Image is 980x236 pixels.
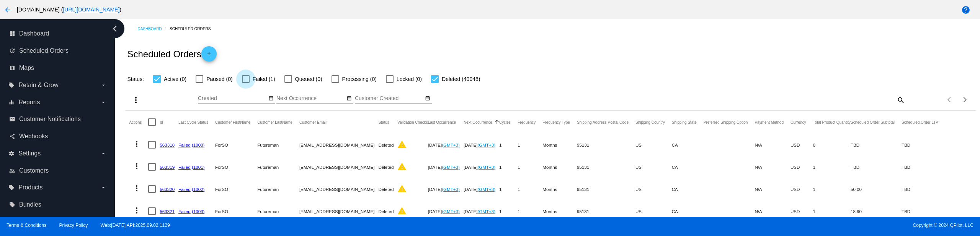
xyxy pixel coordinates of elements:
mat-cell: ForSO [215,134,257,156]
span: Deleted [378,209,394,214]
a: Failed [178,209,191,214]
span: Failed (1) [253,74,275,84]
mat-cell: 50.00 [851,178,902,200]
mat-cell: US [635,134,672,156]
button: Next page [957,92,973,107]
a: (1001) [192,165,205,170]
span: Deleted [378,142,394,147]
mat-icon: warning [397,162,407,171]
a: map Maps [9,62,106,74]
mat-cell: [DATE] [464,200,499,222]
button: Change sorting for Id [160,120,163,124]
mat-cell: Futureman [257,134,299,156]
mat-cell: 1 [499,200,518,222]
span: Customers [19,167,49,174]
i: arrow_drop_down [100,82,106,88]
span: [DOMAIN_NAME] ( ) [17,6,121,13]
button: Change sorting for ShippingPostcode [577,120,629,124]
span: Deleted [378,187,394,192]
mat-cell: [EMAIL_ADDRESS][DOMAIN_NAME] [299,156,379,178]
mat-cell: 1 [499,134,518,156]
a: 563320 [160,187,175,192]
mat-cell: Months [542,156,577,178]
mat-cell: N/A [755,178,791,200]
span: Copyright © 2024 QPilot, LLC [497,223,973,228]
a: Web:[DATE] API:2025.09.02.1129 [101,223,170,228]
mat-cell: 1 [499,178,518,200]
button: Change sorting for Cycles [499,120,511,124]
i: email [9,116,15,122]
button: Change sorting for ShippingCountry [635,120,665,124]
span: Reports [18,99,40,106]
h2: Scheduled Orders [127,46,216,61]
mat-icon: warning [397,184,407,193]
a: (GMT+3) [477,187,495,192]
mat-cell: [EMAIL_ADDRESS][DOMAIN_NAME] [299,134,379,156]
mat-cell: CA [672,178,704,200]
mat-header-cell: Validation Checks [397,111,428,134]
button: Change sorting for CustomerEmail [299,120,327,124]
span: Deleted [378,165,394,170]
mat-cell: 1 [813,200,851,222]
mat-cell: [DATE] [464,156,499,178]
a: (GMT+3) [477,142,495,147]
button: Change sorting for CustomerLastName [257,120,292,124]
i: arrow_drop_down [100,150,106,157]
button: Change sorting for LastOccurrenceUtc [428,120,456,124]
mat-cell: 1 [518,178,542,200]
mat-cell: 1 [518,156,542,178]
mat-cell: N/A [755,200,791,222]
span: Dashboard [19,30,49,37]
i: local_offer [8,184,15,191]
mat-cell: TBD [902,156,945,178]
mat-cell: US [635,178,672,200]
mat-icon: more_vert [132,206,141,215]
mat-icon: date_range [268,95,274,102]
mat-cell: [EMAIL_ADDRESS][DOMAIN_NAME] [299,200,379,222]
mat-cell: [DATE] [428,178,464,200]
span: Bundles [19,201,41,208]
i: share [9,133,15,139]
mat-icon: help [961,5,970,15]
a: 563321 [160,209,175,214]
mat-cell: USD [791,156,813,178]
mat-cell: Futureman [257,178,299,200]
mat-cell: [DATE] [464,178,499,200]
span: Retain & Grow [18,82,58,89]
mat-cell: USD [791,178,813,200]
button: Change sorting for ShippingState [672,120,697,124]
a: (1000) [192,142,205,147]
span: Paused (0) [206,74,232,84]
mat-cell: TBD [902,200,945,222]
mat-cell: CA [672,200,704,222]
a: (GMT+3) [442,165,460,170]
input: Created [198,95,267,102]
mat-icon: warning [397,206,407,215]
input: Customer Created [355,95,424,102]
mat-icon: add [204,51,214,60]
mat-cell: N/A [755,134,791,156]
mat-icon: date_range [425,95,430,102]
mat-cell: TBD [851,134,902,156]
mat-cell: USD [791,134,813,156]
button: Change sorting for LastProcessingCycleId [178,120,208,124]
i: local_offer [8,82,15,88]
mat-cell: Months [542,178,577,200]
i: arrow_drop_down [100,99,106,105]
button: Change sorting for FrequencyType [542,120,570,124]
a: (GMT+3) [442,142,460,147]
mat-icon: arrow_back [3,5,12,15]
a: email Customer Notifications [9,113,106,125]
mat-cell: US [635,156,672,178]
mat-cell: [DATE] [428,156,464,178]
a: Failed [178,187,191,192]
mat-header-cell: Actions [129,111,148,134]
mat-cell: 1 [813,156,851,178]
a: Failed [178,165,191,170]
button: Change sorting for LifetimeValue [902,120,938,124]
mat-icon: more_vert [132,184,141,193]
i: people_outline [9,168,15,174]
a: Privacy Policy [59,223,88,228]
a: (GMT+3) [477,165,495,170]
i: dashboard [9,31,15,37]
